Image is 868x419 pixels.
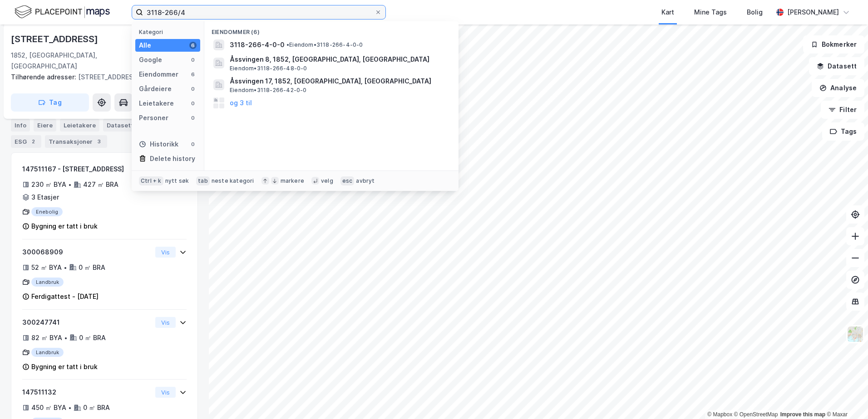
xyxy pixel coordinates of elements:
div: 3 Etasjer [31,192,59,203]
div: Gårdeiere [139,83,172,94]
button: Vis [155,387,176,398]
div: 0 ㎡ BRA [79,262,105,273]
div: Bygning er tatt i bruk [31,361,98,372]
button: Datasett [809,57,864,75]
button: Tags [822,122,864,141]
div: Leietakere [60,119,99,132]
div: 6 [189,71,197,78]
div: 82 ㎡ BYA [31,332,62,343]
div: avbryt [356,177,375,185]
span: Åssvingen 8, 1852, [GEOGRAPHIC_DATA], [GEOGRAPHIC_DATA] [230,54,448,65]
div: ESG [11,135,41,148]
div: Transaksjoner [45,135,107,148]
div: Datasett [103,119,137,132]
span: Eiendom • 3118-266-4-0-0 [286,41,363,49]
div: [PERSON_NAME] [787,7,839,18]
div: 0 [189,114,197,122]
div: Leietakere [139,98,174,109]
a: OpenStreetMap [734,411,778,418]
div: • [64,334,68,341]
div: Bygning er tatt i bruk [31,221,98,232]
div: Kart [661,7,674,18]
div: Bolig [747,7,763,18]
button: Bokmerker [803,35,864,54]
div: 2 [29,137,38,146]
span: • [286,41,289,48]
div: 300068909 [22,247,152,258]
div: 6 [189,42,197,49]
iframe: Chat Widget [823,375,868,419]
div: nytt søk [165,177,189,185]
div: [STREET_ADDRESS] [11,72,191,83]
div: 0 [189,141,197,148]
div: Kontrollprogram for chat [823,375,868,419]
div: 450 ㎡ BYA [31,402,66,413]
div: 147511167 - [STREET_ADDRESS] [22,164,152,175]
div: 0 [189,100,197,107]
div: Historikk [139,139,178,150]
div: Kategori [139,29,200,35]
div: 3 [94,137,104,146]
div: 230 ㎡ BYA [31,179,66,190]
div: • [68,181,72,188]
div: [STREET_ADDRESS] [11,32,100,46]
span: 3118-266-4-0-0 [230,39,285,50]
div: 0 [189,85,197,93]
div: markere [281,177,304,185]
div: 300247741 [22,317,152,328]
span: Åssvingen 17, 1852, [GEOGRAPHIC_DATA], [GEOGRAPHIC_DATA] [230,76,448,87]
div: Google [139,54,162,65]
div: Personer [139,112,168,123]
div: 52 ㎡ BYA [31,262,62,273]
button: Filter [821,101,864,119]
div: velg [321,177,333,185]
div: 427 ㎡ BRA [83,179,118,190]
input: Søk på adresse, matrikkel, gårdeiere, leietakere eller personer [143,5,375,19]
div: Eiendommer [139,69,178,80]
div: • [68,404,72,411]
div: 1852, [GEOGRAPHIC_DATA], [GEOGRAPHIC_DATA] [11,50,142,72]
div: Info [11,119,30,132]
div: Alle [139,40,151,51]
span: Eiendom • 3118-266-48-0-0 [230,65,307,72]
div: Eiere [34,119,56,132]
span: Eiendom • 3118-266-42-0-0 [230,87,307,94]
a: Improve this map [780,411,825,418]
div: Delete history [150,153,195,164]
div: Mine Tags [694,7,727,18]
div: Eiendommer (6) [204,21,459,38]
div: esc [340,176,355,185]
button: og 3 til [230,97,252,108]
div: 0 ㎡ BRA [79,332,106,343]
span: Tilhørende adresser: [11,73,78,81]
div: 147511132 [22,387,152,398]
div: 0 [189,56,197,63]
button: Vis [155,317,176,328]
button: Tag [11,93,89,112]
button: Vis [155,247,176,258]
div: neste kategori [212,177,254,185]
div: 0 ㎡ BRA [83,402,110,413]
img: logo.f888ab2527a4732fd821a326f86c7f29.svg [15,4,110,20]
div: Ferdigattest - [DATE] [31,291,99,302]
a: Mapbox [707,411,732,418]
div: tab [196,176,210,185]
div: • [64,264,67,271]
img: Z [847,326,864,343]
button: Analyse [812,79,864,97]
div: Ctrl + k [139,176,163,185]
